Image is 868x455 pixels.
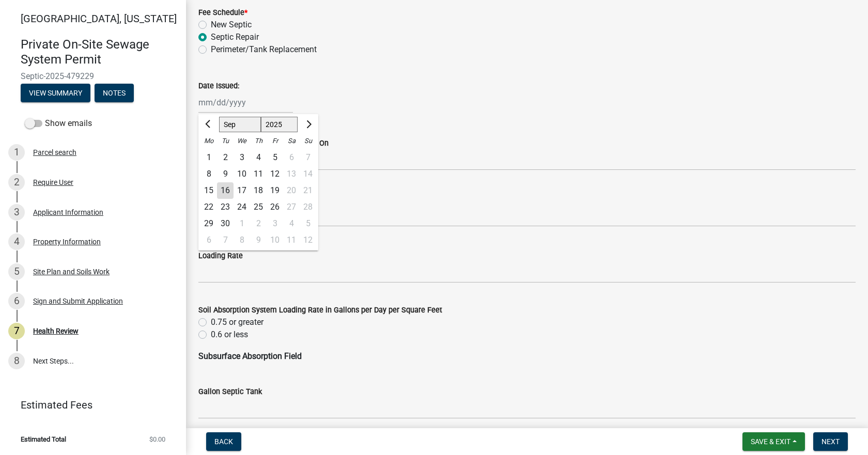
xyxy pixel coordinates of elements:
div: Monday, September 8, 2025 [200,166,217,182]
div: 26 [267,199,283,215]
div: Wednesday, September 17, 2025 [234,182,250,199]
div: 2 [8,174,25,191]
div: Thursday, September 11, 2025 [250,166,267,182]
div: 11 [250,166,267,182]
div: 7 [217,232,234,248]
div: Thursday, September 4, 2025 [250,149,267,166]
div: Tuesday, September 23, 2025 [217,199,234,215]
label: Soil Absorption System Loading Rate in Gallons per Day per Square Feet [198,307,442,314]
button: Previous month [203,116,215,133]
div: Monday, September 1, 2025 [200,149,217,166]
div: Friday, September 26, 2025 [267,199,283,215]
div: 22 [200,199,217,215]
button: Save & Exit [742,432,805,451]
div: 4 [250,149,267,166]
wm-modal-confirm: Summary [21,89,90,98]
div: Fr [267,133,283,149]
div: 3 [267,215,283,232]
div: 8 [234,232,250,248]
button: View Summary [21,84,90,102]
div: 8 [200,166,217,182]
button: Back [206,432,241,451]
span: Save & Exit [751,437,791,446]
div: 6 [200,232,217,248]
div: Thursday, September 25, 2025 [250,199,267,215]
div: 5 [8,263,25,280]
label: Show emails [25,117,92,130]
div: 29 [200,215,217,232]
div: Friday, October 3, 2025 [267,215,283,232]
button: Notes [95,84,134,102]
div: Wednesday, September 3, 2025 [234,149,250,166]
div: 19 [267,182,283,199]
div: 9 [217,166,234,182]
button: Next [813,432,848,451]
div: 30 [217,215,234,232]
div: 1 [234,215,250,232]
span: Next [822,437,840,446]
strong: Subsurface Absorption Field [198,351,302,361]
div: 23 [217,199,234,215]
div: 6 [8,293,25,309]
div: Require User [33,179,73,186]
div: 3 [8,204,25,221]
div: Tuesday, September 9, 2025 [217,166,234,182]
div: Thursday, September 18, 2025 [250,182,267,199]
label: Date Issued: [198,83,239,90]
span: Septic-2025-479229 [21,71,165,81]
label: Loading Rate [198,253,243,260]
div: Sign and Submit Application [33,297,123,305]
div: 7 [8,323,25,339]
wm-modal-confirm: Notes [95,89,134,98]
div: We [234,133,250,149]
div: Property Information [33,238,101,245]
div: 17 [234,182,250,199]
a: Estimated Fees [8,395,169,415]
div: 18 [250,182,267,199]
input: mm/dd/yyyy [198,92,293,113]
h4: Private On-Site Sewage System Permit [21,37,178,67]
select: Select year [261,117,298,132]
label: Gallon Septic Tank [198,388,262,396]
div: 24 [234,199,250,215]
select: Select month [219,117,261,132]
div: Wednesday, October 1, 2025 [234,215,250,232]
span: Back [214,437,233,446]
div: Wednesday, September 24, 2025 [234,199,250,215]
div: 1 [8,144,25,161]
div: 2 [250,215,267,232]
div: Tuesday, October 7, 2025 [217,232,234,248]
label: New Septic [211,19,252,31]
div: Friday, October 10, 2025 [267,232,283,248]
div: Tuesday, September 16, 2025 [217,182,234,199]
div: 15 [200,182,217,199]
div: Monday, September 22, 2025 [200,199,217,215]
button: Next month [302,116,314,133]
div: 25 [250,199,267,215]
div: Sa [283,133,300,149]
div: Wednesday, September 10, 2025 [234,166,250,182]
div: Monday, September 29, 2025 [200,215,217,232]
div: 9 [250,232,267,248]
div: Wednesday, October 8, 2025 [234,232,250,248]
div: Tu [217,133,234,149]
div: Friday, September 5, 2025 [267,149,283,166]
div: 12 [267,166,283,182]
label: Fee Schedule [198,9,247,17]
div: Friday, September 12, 2025 [267,166,283,182]
div: 16 [217,182,234,199]
div: 8 [8,353,25,369]
span: [GEOGRAPHIC_DATA], [US_STATE] [21,12,177,25]
div: Thursday, October 9, 2025 [250,232,267,248]
label: 0.75 or greater [211,316,263,328]
div: Parcel search [33,149,76,156]
div: 1 [200,149,217,166]
div: Friday, September 19, 2025 [267,182,283,199]
div: 3 [234,149,250,166]
div: 2 [217,149,234,166]
div: Monday, October 6, 2025 [200,232,217,248]
div: Site Plan and Soils Work [33,268,110,275]
div: Mo [200,133,217,149]
div: Su [300,133,316,149]
label: 0.6 or less [211,328,248,341]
